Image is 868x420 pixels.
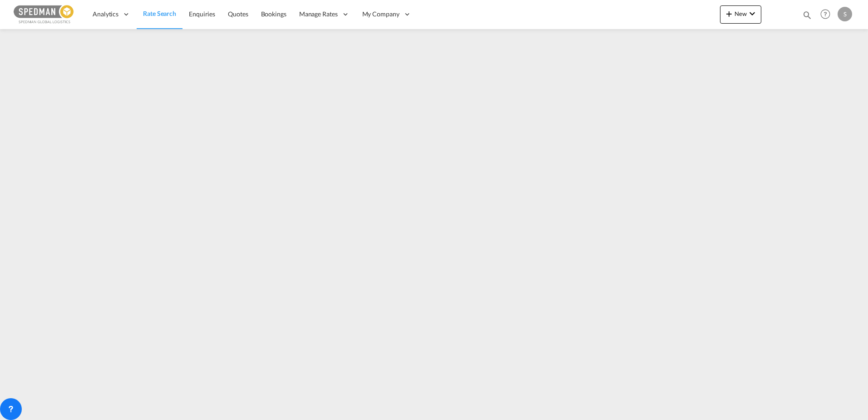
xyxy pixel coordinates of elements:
[720,5,761,24] button: icon-plus 400-fgNewicon-chevron-down
[93,10,118,19] span: Analytics
[747,8,758,19] md-icon: icon-chevron-down
[724,10,758,17] span: New
[261,10,286,18] span: Bookings
[299,10,338,19] span: Manage Rates
[14,4,75,25] img: c12ca350ff1b11efb6b291369744d907.png
[802,10,812,20] md-icon: icon-magnify
[838,7,852,21] div: S
[228,10,248,18] span: Quotes
[189,10,215,18] span: Enquiries
[818,6,833,22] span: Help
[724,8,735,19] md-icon: icon-plus 400-fg
[802,10,812,24] div: icon-magnify
[362,10,399,19] span: My Company
[143,10,176,17] span: Rate Search
[818,6,838,23] div: Help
